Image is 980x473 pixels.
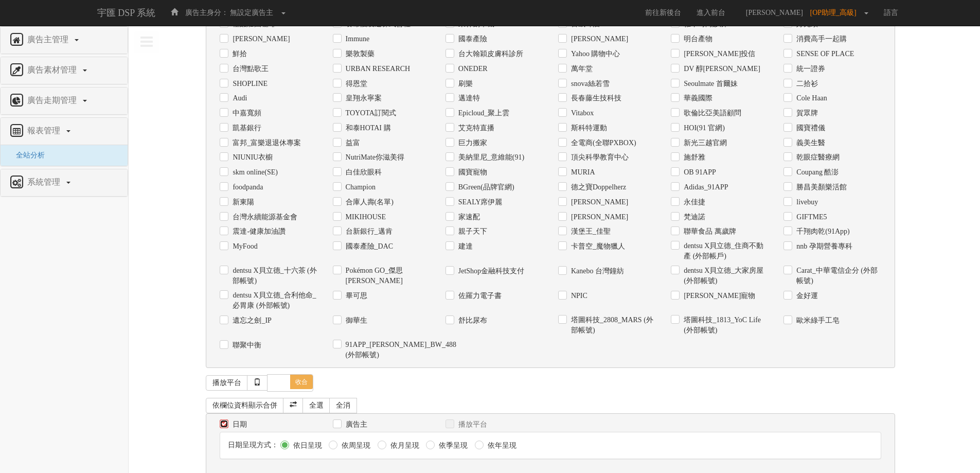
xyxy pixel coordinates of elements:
[230,241,257,252] label: MyFood
[568,266,624,276] label: Kanebo 台灣鐘紡
[681,226,736,237] label: 聯華食品 萬歲牌
[681,241,768,261] label: dentsu X貝立德_住商不動產 (外部帳戶)
[456,212,480,222] label: 家速配
[230,197,254,207] label: 新東陽
[339,441,370,451] label: 依周呈現
[794,34,847,44] label: 消費高手一起購
[230,340,261,351] label: 聯聚中衡
[185,9,228,16] span: 廣告主身分：
[794,93,827,103] label: Cole Haan
[456,182,514,192] label: BGreen(品牌官網)
[25,126,65,135] span: 報表管理
[230,9,273,16] span: 無設定廣告主
[8,151,45,159] a: 全站分析
[681,123,725,133] label: HOI(91 官網)
[291,441,322,451] label: 依日呈現
[568,108,594,118] label: Vitabox
[456,197,503,207] label: SEALY席伊麗
[568,93,621,103] label: 長春藤生技科技
[230,290,317,311] label: dentsu X貝立德_合利他命_必胃康 (外部帳號)
[794,291,818,301] label: 金好運
[681,197,705,207] label: 永佳捷
[568,315,655,336] label: 塔圖科技_2808_MARS (外部帳號)
[230,316,271,326] label: 遺忘之劍_IP
[485,441,516,451] label: 依年呈現
[681,34,712,44] label: 明台產物
[230,138,301,148] label: 富邦_富樂退退休專案
[681,93,712,103] label: 華義國際
[568,138,636,148] label: 全電商(全聯PXBOX)
[568,49,620,59] label: Yahoo 購物中心
[568,152,629,163] label: 頂尖科學教育中心
[388,441,419,451] label: 依月呈現
[230,419,247,430] label: 日期
[230,79,268,89] label: SHOPLINE
[456,138,487,148] label: 巨力搬家
[794,49,854,59] label: SENSE ОF PLACE
[568,212,628,222] label: [PERSON_NAME]
[343,152,404,163] label: NutriMate你滋美得
[230,182,263,192] label: foodpanda
[794,152,840,163] label: 乾眼症醫療網
[302,398,330,413] a: 全選
[568,167,595,178] label: MURIA
[230,93,247,103] label: Audi
[456,266,524,276] label: JetShop金融科技支付
[230,152,273,163] label: NIUNIU衣櫥
[568,291,587,301] label: NPIC
[794,123,825,133] label: 國寶禮儀
[25,35,74,44] span: 廣告主管理
[343,64,411,74] label: URBAN RESEARCH
[568,123,607,133] label: 斯科特運動
[568,79,610,89] label: snova絲若雪
[794,79,818,89] label: 二拾衫
[8,93,120,109] a: 廣告走期管理
[343,49,375,59] label: 樂敦製藥
[681,167,716,178] label: OB 91APP
[329,398,357,413] a: 全消
[794,212,827,222] label: GIFTME5
[681,291,755,301] label: [PERSON_NAME]寵物
[343,266,430,286] label: Pokémon GO_傑思[PERSON_NAME]
[25,96,82,104] span: 廣告走期管理
[343,93,382,103] label: 皇翔永寧案
[343,79,367,89] label: 得恩堂
[456,241,473,252] label: 建達
[456,64,488,74] label: ONEDER
[343,197,394,207] label: 合庫人壽(名單)
[230,108,261,118] label: 中嘉寬頻
[681,182,728,192] label: Adidas_91APP
[230,49,247,59] label: 鮮拾
[681,315,768,336] label: 塔圖科技_1813_YoC Life (外部帳號)
[230,266,317,286] label: dentsu X貝立德_十六茶 (外部帳號)
[343,212,386,222] label: MIKIHOUSE
[681,79,738,89] label: Seoulmate 首爾妹
[230,34,290,44] label: [PERSON_NAME]
[456,79,473,89] label: 刷樂
[810,9,862,16] span: [OP助理_高級]
[8,32,120,48] a: 廣告主管理
[681,64,760,74] label: DV 醇[PERSON_NAME]
[794,241,852,252] label: nnb 孕期營養專科
[568,226,611,237] label: 漢堡王_佳聖
[568,197,628,207] label: [PERSON_NAME]
[343,291,367,301] label: 畢可思
[568,64,593,74] label: 萬年堂
[343,316,367,326] label: 御華生
[794,64,825,74] label: 統一證券
[343,167,382,178] label: 白佳欣眼科
[343,340,430,360] label: 91APP_[PERSON_NAME]_BW_488 (外部帳號)
[230,123,261,133] label: 凱基銀行
[456,49,523,59] label: 台大翰穎皮膚科診所
[794,316,840,326] label: 歐米綠手工皂
[343,419,367,430] label: 廣告主
[343,182,376,192] label: Champion
[794,138,825,148] label: 義美生醫
[681,152,705,163] label: 施舒雅
[794,266,881,286] label: Carat_中華電信企分 (外部帳號)
[343,138,360,148] label: 益富
[456,34,487,44] label: 國泰產險
[568,34,628,44] label: [PERSON_NAME]
[681,266,768,286] label: dentsu X貝立德_大家房屋 (外部帳號)
[681,49,755,59] label: [PERSON_NAME]投信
